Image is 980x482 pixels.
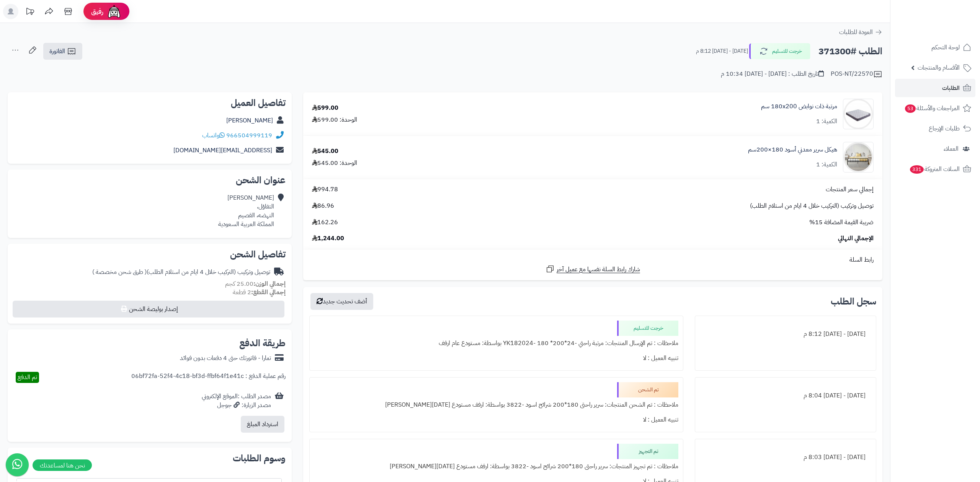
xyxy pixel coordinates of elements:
img: 1702708315-RS-09-90x90.jpg [843,99,873,129]
span: 1,244.00 [312,234,344,243]
span: العملاء [944,143,959,154]
span: الطلبات [942,83,960,93]
div: تمارا - فاتورتك حتى 4 دفعات بدون فوائد [180,354,271,363]
a: السلات المتروكة331 [895,160,975,178]
img: 1754548507-110101050033-90x90.jpg [843,142,873,173]
small: 25.00 كجم [225,279,286,288]
a: الفاتورة [43,43,82,60]
a: الطلبات [895,79,975,97]
div: [DATE] - [DATE] 8:04 م [700,388,871,403]
span: توصيل وتركيب (التركيب خلال 4 ايام من استلام الطلب) [750,202,874,210]
strong: إجمالي الوزن: [253,279,286,288]
h3: سجل الطلب [831,297,876,306]
button: أضف تحديث جديد [310,293,373,310]
span: تم الدفع [18,373,37,382]
span: 53 [905,104,916,113]
strong: إجمالي القطع: [251,288,286,297]
button: إصدار بوليصة الشحن [13,301,284,318]
span: السلات المتروكة [909,164,960,174]
div: تم الشحن [617,382,678,397]
div: تنبيه العميل : لا [314,412,679,427]
span: 162.26 [312,218,338,227]
span: ضريبة القيمة المضافة 15% [809,218,874,227]
div: مصدر الطلب :الموقع الإلكتروني [202,392,271,410]
div: ملاحظات : تم الشحن المنتجات: سرير راحتى 180*200 شرائح اسود -3822 بواسطة: ارفف مستودع [DATE][PERSO... [314,397,679,412]
div: مصدر الزيارة: جوجل [202,401,271,410]
span: الأقسام والمنتجات [918,62,960,73]
div: تاريخ الطلب : [DATE] - [DATE] 10:34 م [721,70,824,78]
small: [DATE] - [DATE] 8:12 م [696,47,748,55]
a: هيكل سرير معدني أسود 180×200سم [748,145,837,154]
img: ai-face.png [106,4,122,19]
div: الكمية: 1 [816,160,837,169]
div: الكمية: 1 [816,117,837,126]
a: مرتبة ذات نوابض 180x200 سم [761,102,837,111]
h2: عنوان الشحن [14,176,286,185]
span: شارك رابط السلة نفسها مع عميل آخر [557,265,640,274]
a: [PERSON_NAME] [226,116,273,125]
div: تنبيه العميل : لا [314,351,679,366]
span: العودة للطلبات [839,28,873,37]
div: [DATE] - [DATE] 8:03 م [700,450,871,465]
div: ملاحظات : تم تجهيز المنتجات: سرير راحتى 180*200 شرائح اسود -3822 بواسطة: ارفف مستودع [DATE][PERSO... [314,459,679,474]
div: الوحدة: 545.00 [312,159,357,168]
small: 2 قطعة [233,288,286,297]
a: العملاء [895,140,975,158]
span: لوحة التحكم [931,42,960,53]
h2: وسوم الطلبات [14,454,286,463]
a: طلبات الإرجاع [895,119,975,138]
span: 86.96 [312,202,334,210]
h2: الطلب #371300 [818,44,882,59]
div: الوحدة: 599.00 [312,116,357,124]
button: خرجت للتسليم [749,43,810,59]
span: إجمالي سعر المنتجات [826,185,874,194]
div: خرجت للتسليم [617,321,678,336]
a: شارك رابط السلة نفسها مع عميل آخر [546,264,640,274]
h2: تفاصيل الشحن [14,250,286,259]
a: تحديثات المنصة [20,4,39,21]
span: ( طرق شحن مخصصة ) [92,267,147,277]
h2: تفاصيل العميل [14,98,286,107]
div: تم التجهيز [617,444,678,459]
div: [PERSON_NAME] التفاؤل، النهضه، القصيم المملكة العربية السعودية [218,194,274,228]
a: 966504999119 [226,131,272,140]
div: POS-NT/22570 [831,70,882,79]
a: لوحة التحكم [895,38,975,57]
div: رابط السلة [306,256,879,264]
button: استرداد المبلغ [241,416,284,433]
span: رفيق [91,7,103,16]
span: طلبات الإرجاع [929,123,960,134]
div: [DATE] - [DATE] 8:12 م [700,327,871,342]
a: [EMAIL_ADDRESS][DOMAIN_NAME] [173,146,272,155]
span: 331 [910,165,924,174]
span: المراجعات والأسئلة [904,103,960,114]
span: الإجمالي النهائي [838,234,874,243]
div: 545.00 [312,147,338,156]
div: 599.00 [312,104,338,112]
img: logo-2.png [928,21,973,37]
a: المراجعات والأسئلة53 [895,99,975,117]
span: 994.78 [312,185,338,194]
a: واتساب [202,131,225,140]
h2: طريقة الدفع [239,339,286,348]
a: العودة للطلبات [839,28,882,37]
div: ملاحظات : تم الإرسال المنتجات: مرتبة راحتي -24*200* 180 -YK182024 بواسطة: مستودع عام ارفف [314,336,679,351]
div: توصيل وتركيب (التركيب خلال 4 ايام من استلام الطلب) [92,268,270,277]
span: الفاتورة [49,47,65,56]
div: رقم عملية الدفع : 06bf72fa-52f4-4c18-bf3d-ffbf64f1e41c [131,372,286,383]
